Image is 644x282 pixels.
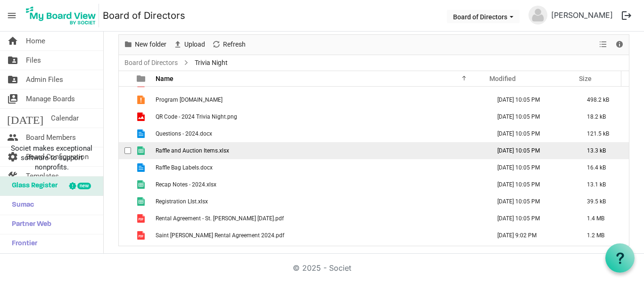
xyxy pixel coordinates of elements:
span: Frontier [7,234,37,253]
td: 121.5 kB is template cell column header Size [577,125,629,142]
td: Raffle Bag Labels.docx is template cell column header Name [153,159,487,176]
a: © 2025 - Societ [293,263,351,273]
a: Board of Directors [103,6,185,25]
a: Board of Directors [123,57,180,69]
td: Script 2024.docx is template cell column header Name [153,244,487,261]
td: Recap Notes - 2024.xlsx is template cell column header Name [153,176,487,193]
span: Societ makes exceptional software to support nonprofits. [4,144,99,172]
span: Upload [183,39,206,50]
img: no-profile-picture.svg [528,6,547,24]
td: March 18, 2024 10:05 PM column header Modified [487,108,577,125]
span: Raffle and Auction Items.xlsx [156,147,229,154]
span: Modified [489,75,516,82]
button: View dropdownbutton [597,39,609,50]
span: Home [26,32,45,50]
div: View [595,35,611,55]
a: [PERSON_NAME] [547,6,617,24]
td: QR Code - 2024 Trivia Night.png is template cell column header Name [153,108,487,125]
td: March 18, 2024 10:05 PM column header Modified [487,91,577,108]
td: 1.4 MB is template cell column header Size [577,210,629,227]
span: Glass Register [7,177,58,195]
td: is template cell column header type [131,108,153,125]
span: Raffle Bag Labels.docx [156,164,213,171]
span: Registration LIst.xlsx [156,198,208,205]
td: 16.4 kB is template cell column header Size [577,159,629,176]
td: is template cell column header type [131,176,153,193]
span: Name [156,75,173,82]
td: 31.0 kB is template cell column header Size [577,244,629,261]
span: people [7,128,18,147]
td: March 18, 2024 10:05 PM column header Modified [487,193,577,210]
span: Saint [PERSON_NAME] Rental Agreement 2024.pdf [156,232,284,239]
td: Questions - 2024.docx is template cell column header Name [153,125,487,142]
td: March 18, 2024 10:05 PM column header Modified [487,244,577,261]
button: Refresh [210,39,248,50]
span: folder_shared [7,51,18,70]
div: New folder [120,35,170,55]
td: is template cell column header type [131,91,153,108]
span: Trivia Night [193,57,230,69]
td: checkbox [119,159,131,176]
td: is template cell column header type [131,142,153,159]
td: 498.2 kB is template cell column header Size [577,91,629,108]
span: folder_shared [7,70,18,89]
span: Admin Files [26,70,63,89]
button: logout [617,6,636,25]
a: My Board View Logo [23,4,103,27]
td: March 18, 2024 10:05 PM column header Modified [487,210,577,227]
div: Refresh [208,35,249,55]
td: March 18, 2024 10:05 PM column header Modified [487,142,577,159]
button: Details [613,39,626,50]
td: March 18, 2024 10:05 PM column header Modified [487,125,577,142]
span: Board Members [26,128,76,147]
td: March 18, 2024 10:05 PM column header Modified [487,176,577,193]
span: Questions - 2024.docx [156,130,212,137]
td: 1.2 MB is template cell column header Size [577,227,629,244]
td: Raffle and Auction Items.xlsx is template cell column header Name [153,142,487,159]
td: is template cell column header type [131,210,153,227]
span: menu [3,7,21,24]
div: Upload [170,35,208,55]
span: Calendar [51,109,79,128]
span: Sumac [7,196,34,215]
span: home [7,32,18,50]
td: 39.5 kB is template cell column header Size [577,193,629,210]
td: is template cell column header type [131,227,153,244]
td: checkbox [119,210,131,227]
span: Program [DOMAIN_NAME] [156,97,223,103]
td: is template cell column header type [131,159,153,176]
span: New folder [134,39,167,50]
td: 13.3 kB is template cell column header Size [577,142,629,159]
span: [DATE] [7,109,43,128]
span: Rental Agreement - St. [PERSON_NAME] [DATE].pdf [156,215,284,222]
td: Program 2024.pub is template cell column header Name [153,91,487,108]
td: is template cell column header type [131,244,153,261]
td: checkbox [119,227,131,244]
span: Refresh [222,39,247,50]
td: is template cell column header type [131,125,153,142]
span: Recap Notes - 2024.xlsx [156,181,216,188]
td: checkbox [119,193,131,210]
span: Partner Web [7,215,51,234]
td: March 18, 2024 10:05 PM column header Modified [487,159,577,176]
td: checkbox [119,125,131,142]
button: Board of Directors dropdownbutton [447,10,520,23]
td: March 12, 2024 9:02 PM column header Modified [487,227,577,244]
td: checkbox [119,142,131,159]
span: Files [26,51,41,70]
span: switch_account [7,89,18,108]
span: QR Code - 2024 Trivia Night.png [156,113,237,120]
td: checkbox [119,108,131,125]
span: Size [579,75,592,82]
td: Registration LIst.xlsx is template cell column header Name [153,193,487,210]
td: is template cell column header type [131,193,153,210]
td: 13.1 kB is template cell column header Size [577,176,629,193]
td: 18.2 kB is template cell column header Size [577,108,629,125]
td: Saint Thomas More Rental Agreement 2024.pdf is template cell column header Name [153,227,487,244]
td: checkbox [119,244,131,261]
td: checkbox [119,176,131,193]
td: checkbox [119,91,131,108]
div: Details [611,35,627,55]
div: new [77,183,91,189]
button: Upload [172,39,207,50]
